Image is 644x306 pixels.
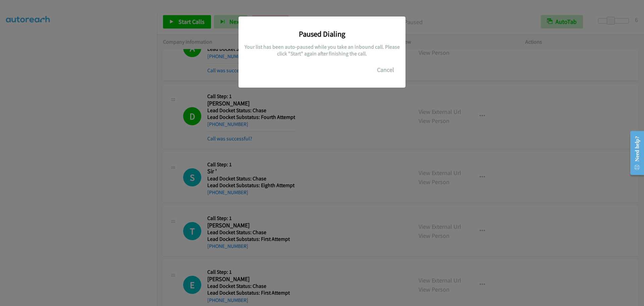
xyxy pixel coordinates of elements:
[244,29,400,39] h3: Paused Dialing
[371,63,400,77] button: Cancel
[625,126,644,180] iframe: Resource Center
[244,44,400,57] h5: Your list has been auto-paused while you take an inbound call. Please click "Start" again after f...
